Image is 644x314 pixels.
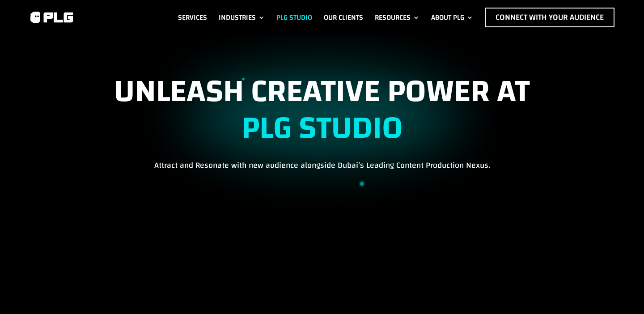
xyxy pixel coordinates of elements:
[29,159,615,172] p: Attract and Resonate with new audience alongside Dubai’s Leading Content Production Nexus.
[241,98,403,157] strong: PLG STUDIO
[324,8,363,27] a: Our Clients
[219,8,265,27] a: Industries
[485,8,614,27] a: Connect with Your Audience
[431,8,473,27] a: About PLG
[375,8,419,27] a: Resources
[29,73,615,159] h1: UNLEASH CREATIVE POWER AT
[178,8,207,27] a: Services
[276,8,312,27] a: PLG Studio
